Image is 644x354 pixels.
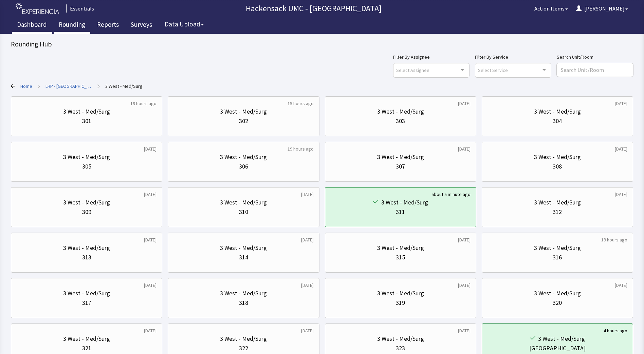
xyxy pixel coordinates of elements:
button: [PERSON_NAME] [572,2,632,15]
div: 3 West - Med/Surg [377,289,424,298]
div: 301 [82,116,91,126]
div: 19 hours ago [288,100,314,107]
div: [DATE] [458,282,471,289]
div: [DATE] [301,191,314,198]
a: Reports [92,17,124,34]
p: Hackensack UMC - [GEOGRAPHIC_DATA] [97,3,530,14]
div: [DATE] [144,236,157,243]
div: 19 hours ago [130,100,157,107]
div: [DATE] [615,100,627,107]
div: [DATE] [144,327,157,334]
div: [DATE] [301,327,314,334]
div: 4 hours ago [604,327,627,334]
a: Surveys [126,17,157,34]
div: 303 [396,116,405,126]
div: 3 West - Med/Surg [220,243,267,253]
div: 3 West - Med/Surg [534,198,581,207]
div: 311 [396,207,405,217]
button: Data Upload [161,18,208,31]
a: Dashboard [12,17,52,34]
div: 3 West - Med/Surg [220,289,267,298]
div: 3 West - Med/Surg [220,198,267,207]
span: Select Assignee [396,66,429,74]
div: 317 [82,298,91,308]
div: 310 [239,207,248,217]
div: 3 West - Med/Surg [63,289,110,298]
div: 323 [396,343,405,353]
span: > [97,79,100,93]
div: [DATE] [458,145,471,152]
div: 3 West - Med/Surg [377,334,424,343]
input: Search Unit/Room [557,63,633,77]
div: 3 West - Med/Surg [534,152,581,162]
div: [DATE] [615,145,627,152]
div: 316 [553,253,562,262]
div: 3 West - Med/Surg [381,198,428,207]
div: 314 [239,253,248,262]
img: experiencia_logo.png [16,3,59,14]
div: 322 [239,343,248,353]
a: Rounding [54,17,90,34]
span: > [38,79,40,93]
div: Essentials [66,4,94,13]
div: 3 West - Med/Surg [538,334,585,343]
div: 3 West - Med/Surg [63,152,110,162]
div: 3 West - Med/Surg [534,107,581,116]
div: [DATE] [301,236,314,243]
span: Select Service [478,66,508,74]
div: 3 West - Med/Surg [63,107,110,116]
div: 3 West - Med/Surg [220,152,267,162]
div: 315 [396,253,405,262]
div: 319 [396,298,405,308]
div: [DATE] [615,191,627,198]
div: 309 [82,207,91,217]
div: 3 West - Med/Surg [377,243,424,253]
div: 302 [239,116,248,126]
a: 3 West - Med/Surg [105,83,143,90]
div: 3 West - Med/Surg [377,152,424,162]
div: [DATE] [615,282,627,289]
label: Filter By Assignee [393,53,470,61]
div: 3 West - Med/Surg [534,243,581,253]
div: [DATE] [458,100,471,107]
div: 3 West - Med/Surg [534,289,581,298]
div: [DATE] [144,191,157,198]
div: 305 [82,162,91,171]
div: 312 [553,207,562,217]
div: [DATE] [458,236,471,243]
div: 3 West - Med/Surg [220,334,267,343]
div: 304 [553,116,562,126]
div: 3 West - Med/Surg [220,107,267,116]
div: 320 [553,298,562,308]
button: Action Items [530,2,572,15]
div: 307 [396,162,405,171]
label: Filter By Service [475,53,551,61]
div: 313 [82,253,91,262]
a: LHP - Pascack Valley [45,83,92,90]
div: [DATE] [144,282,157,289]
div: 308 [553,162,562,171]
div: 3 West - Med/Surg [63,198,110,207]
div: 3 West - Med/Surg [377,107,424,116]
a: Home [20,83,32,90]
label: Search Unit/Room [557,53,633,61]
div: 19 hours ago [601,236,627,243]
div: Rounding Hub [11,39,633,49]
div: 3 West - Med/Surg [63,334,110,343]
div: 318 [239,298,248,308]
div: 19 hours ago [288,145,314,152]
div: 3 West - Med/Surg [63,243,110,253]
div: 306 [239,162,248,171]
div: [DATE] [144,145,157,152]
div: about a minute ago [431,191,471,198]
div: [DATE] [458,327,471,334]
div: [DATE] [301,282,314,289]
div: 321 [82,343,91,353]
div: [GEOGRAPHIC_DATA] [529,343,586,353]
